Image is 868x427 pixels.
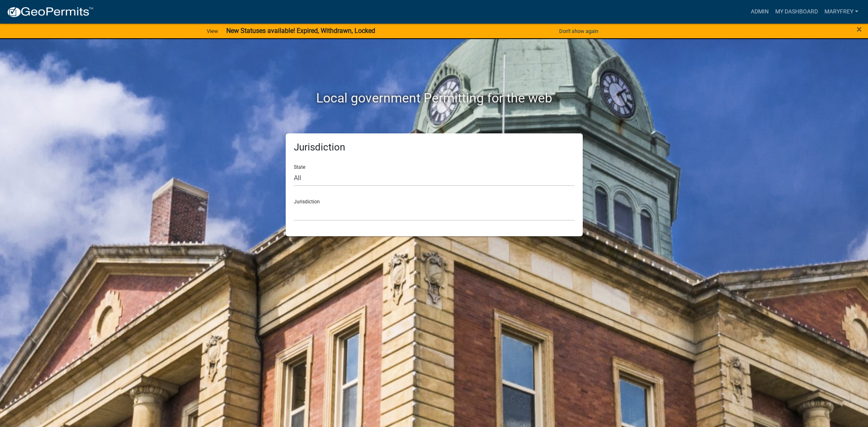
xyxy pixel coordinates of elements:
[772,4,821,20] a: My Dashboard
[556,24,601,38] button: Don't show again
[748,4,772,20] a: Admin
[857,24,862,35] span: ×
[821,4,861,20] a: MaryFrey
[294,142,575,153] h5: Jurisdiction
[208,90,660,106] h2: Local government Permitting for the web
[203,24,221,38] a: View
[226,27,375,35] strong: New Statuses available! Expired, Withdrawn, Locked
[857,24,862,34] button: Close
